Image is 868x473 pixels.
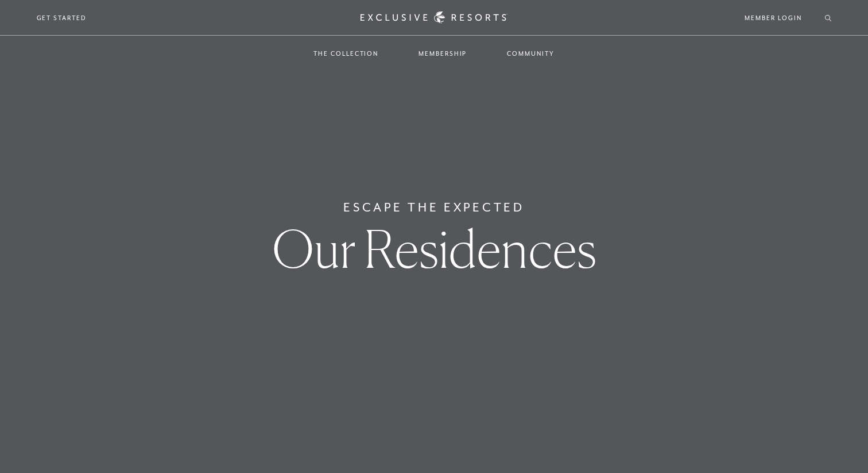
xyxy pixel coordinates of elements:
a: Member Login [745,13,801,23]
a: Membership [407,37,478,70]
h1: Our Residences [272,223,596,275]
a: Get Started [37,13,87,23]
a: Community [495,37,565,70]
h6: Escape The Expected [343,198,524,217]
a: The Collection [302,37,390,70]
